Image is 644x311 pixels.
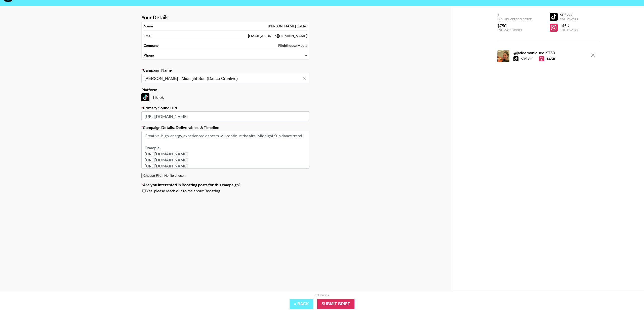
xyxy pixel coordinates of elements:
button: « Back [290,299,313,309]
div: Step 2 of 2 [315,293,329,297]
iframe: Drift Widget Chat Controller [619,286,638,305]
div: [PERSON_NAME] Calder [268,24,307,28]
span: Yes, please reach out to me about Boosting [146,188,220,193]
div: $750 [497,23,532,28]
div: - $ 750 [513,50,556,55]
strong: Name [144,24,153,28]
div: Estimated Price [497,28,532,32]
strong: Phone [144,53,154,58]
input: Old Town Road - Lil Nas X + Billy Ray Cyrus [144,76,300,81]
div: 605.6K [560,12,578,17]
label: Are you interested in Boosting posts for this campaign? [141,182,309,187]
strong: Company [144,43,158,48]
div: TikTok [141,93,309,101]
div: 145K [560,23,578,28]
button: remove [588,50,598,60]
label: Platform [141,87,309,92]
div: 1 [497,12,532,17]
div: Flighthouse Media [278,43,307,48]
label: Primary Sound URL [141,105,309,110]
strong: @ jadeemoniquee [513,50,544,55]
div: 605.6K [520,56,533,61]
div: 145K [539,56,556,61]
strong: Email [144,34,152,38]
strong: Your Details [141,14,169,21]
button: Clear [301,75,308,82]
img: TikTok [141,93,149,101]
label: Campaign Details, Deliverables, & Timeline [141,125,309,130]
div: [EMAIL_ADDRESS][DOMAIN_NAME] [248,34,307,38]
div: Influencers Selected [497,17,532,21]
div: Followers [560,28,578,32]
div: Followers [560,17,578,21]
label: Campaign Name [141,68,309,73]
input: Submit Brief [317,299,354,309]
input: https://www.tiktok.com/music/Old-Town-Road-6683330941219244813 [141,111,309,121]
div: – [305,53,307,58]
